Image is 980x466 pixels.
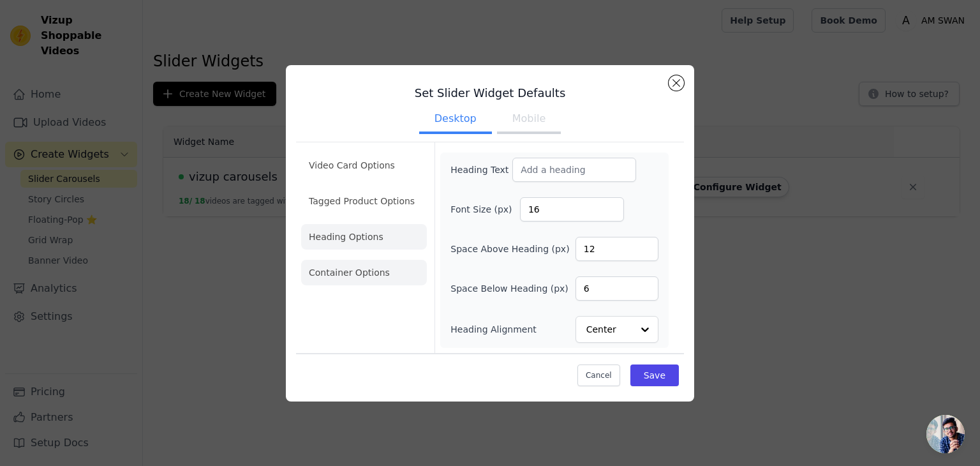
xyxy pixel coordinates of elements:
[301,188,427,214] li: Tagged Product Options
[497,106,561,134] button: Mobile
[669,75,684,91] button: Close modal
[301,153,427,178] li: Video Card Options
[577,365,620,386] button: Cancel
[512,158,636,182] input: Add a heading
[630,365,679,386] button: Save
[450,323,538,336] label: Heading Alignment
[296,86,684,101] h3: Set Slider Widget Defaults
[450,163,512,176] label: Heading Text
[301,260,427,285] li: Container Options
[450,282,568,295] label: Space Below Heading (px)
[926,415,965,453] a: Open chat
[450,203,520,216] label: Font Size (px)
[301,224,427,250] li: Heading Options
[450,243,569,255] label: Space Above Heading (px)
[419,106,492,134] button: Desktop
